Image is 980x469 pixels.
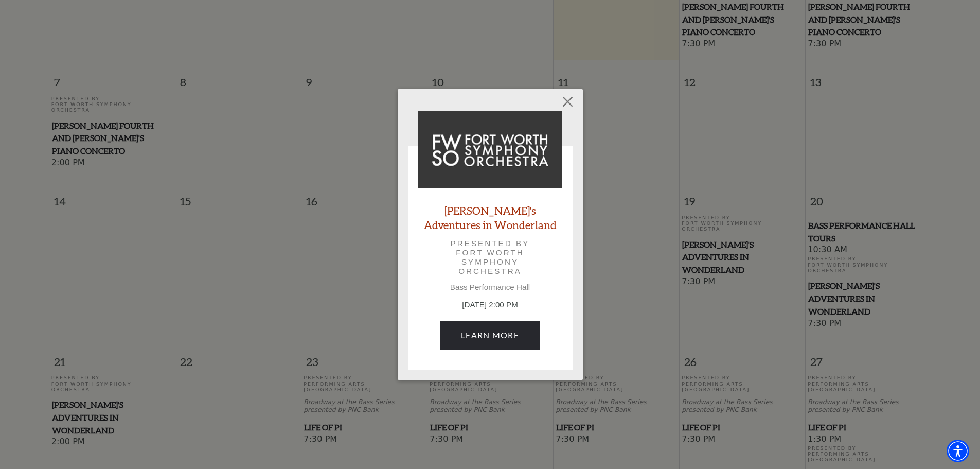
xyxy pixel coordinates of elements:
div: Accessibility Menu [947,440,969,462]
p: Presented by Fort Worth Symphony Orchestra [433,239,548,276]
img: Alice's Adventures in Wonderland [418,111,562,188]
a: [PERSON_NAME]'s Adventures in Wonderland [418,203,562,231]
p: [DATE] 2:00 PM [418,299,562,311]
button: Close [558,92,577,111]
a: September 21, 2:00 PM Learn More [440,321,540,350]
p: Bass Performance Hall [418,283,562,292]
